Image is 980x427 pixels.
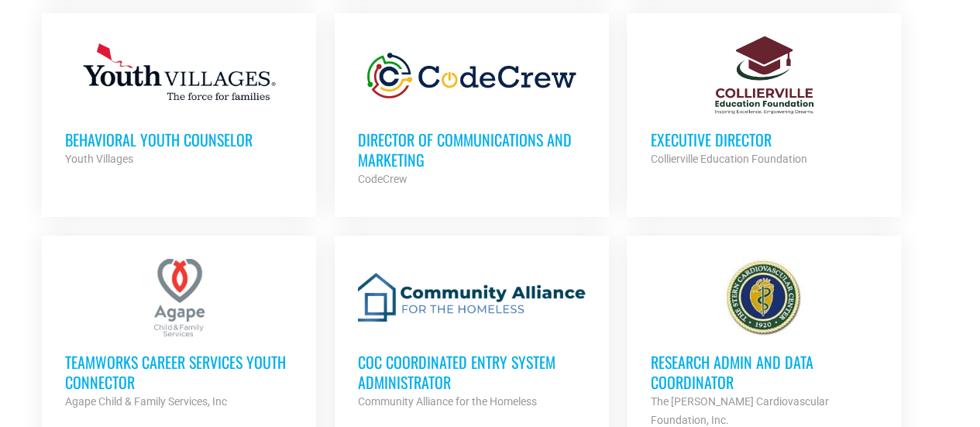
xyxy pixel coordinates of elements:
strong: CodeCrew [358,173,407,185]
strong: Agape Child & Family Services, Inc [65,395,227,408]
h3: Behavioral Youth Counselor [65,129,293,150]
strong: Youth Villages [65,153,133,165]
a: Executive Director Collierville Education Foundation [627,13,901,191]
strong: Collierville Education Foundation [650,153,806,165]
h3: Director of Communications and Marketing [358,129,586,170]
h3: Executive Director [650,129,878,150]
h3: Research Admin and Data Coordinator [650,352,878,392]
a: Director of Communications and Marketing CodeCrew [335,13,609,212]
a: Behavioral Youth Counselor Youth Villages [42,13,316,191]
h3: CoC Coordinated Entry System Administrator [358,352,586,392]
strong: The [PERSON_NAME] Cardiovascular Foundation, Inc. [650,395,828,426]
h3: TeamWorks Career Services Youth Connector [65,352,293,392]
strong: Community Alliance for the Homeless [358,395,537,408]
